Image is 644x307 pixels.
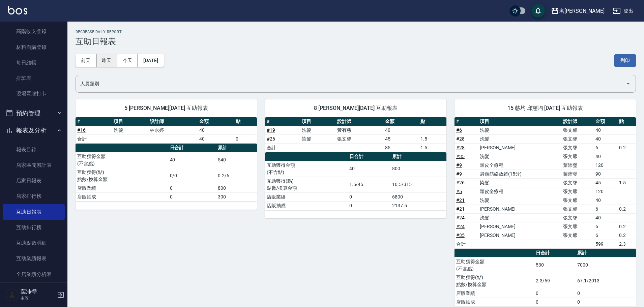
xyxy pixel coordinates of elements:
[3,55,65,70] a: 每日結帳
[534,257,576,273] td: 530
[198,117,234,126] th: 金額
[3,282,65,298] a: 設計師業績表
[531,4,545,18] button: save
[594,178,617,187] td: 45
[419,143,446,152] td: 1.5
[456,145,465,150] a: #28
[265,117,446,152] table: a dense table
[300,134,335,143] td: 染髮
[348,192,390,201] td: 0
[478,134,561,143] td: 洗髮
[594,213,617,222] td: 40
[265,161,348,177] td: 互助獲得金額 (不含點)
[148,126,198,134] td: 林永婷
[383,143,418,152] td: 85
[77,127,86,133] a: #16
[561,231,594,240] td: 張文馨
[594,222,617,231] td: 6
[117,54,138,67] button: 今天
[594,143,617,152] td: 6
[21,288,55,295] h5: 葉沛瑩
[168,184,216,192] td: 0
[456,206,465,212] a: #21
[456,154,465,159] a: #35
[348,177,390,192] td: 1.5/45
[267,127,275,133] a: #19
[576,273,636,289] td: 67.1/2013
[198,126,234,134] td: 40
[594,196,617,205] td: 40
[348,152,390,161] th: 日合計
[138,54,164,67] button: [DATE]
[3,24,65,39] a: 高階收支登錄
[561,152,594,161] td: 張文馨
[455,117,478,126] th: #
[267,136,275,142] a: #26
[478,152,561,161] td: 洗髮
[456,197,465,203] a: #21
[76,37,636,46] h3: 互助日報表
[455,289,534,298] td: 店販業績
[455,273,534,289] td: 互助獲得(點) 點數/換算金額
[617,143,636,152] td: 0.2
[390,192,446,201] td: 6800
[561,134,594,143] td: 張文馨
[456,180,465,185] a: #26
[478,196,561,205] td: 洗髮
[216,184,257,192] td: 800
[534,298,576,306] td: 0
[623,78,634,89] button: Open
[561,161,594,170] td: 葉沛瑩
[594,240,617,248] td: 599
[216,152,257,168] td: 540
[617,205,636,213] td: 0.2
[3,267,65,282] a: 全店業績分析表
[534,249,576,257] th: 日合計
[561,170,594,178] td: 葉沛瑩
[548,4,607,18] button: 名[PERSON_NAME]
[617,178,636,187] td: 1.5
[112,126,148,134] td: 洗髮
[561,213,594,222] td: 張文馨
[576,289,636,298] td: 0
[419,134,446,143] td: 1.5
[265,177,348,192] td: 互助獲得(點) 點數/換算金額
[79,78,623,90] input: 人員名稱
[463,105,628,112] span: 15 慈均 邱慈均 [DATE] 互助報表
[456,127,462,133] a: #6
[561,222,594,231] td: 張文馨
[3,104,65,122] button: 預約管理
[21,295,55,301] p: 主管
[112,117,148,126] th: 項目
[456,136,465,142] a: #28
[614,54,636,67] button: 列印
[478,170,561,178] td: 肩頸筋絡放鬆(15分)
[594,170,617,178] td: 90
[96,54,117,67] button: 昨天
[3,70,65,86] a: 排班表
[76,117,112,126] th: #
[561,196,594,205] td: 張文馨
[561,143,594,152] td: 張文馨
[168,144,216,152] th: 日合計
[76,184,168,192] td: 店販業績
[455,240,478,248] td: 合計
[534,273,576,289] td: 2.3/69
[76,54,96,67] button: 前天
[76,144,257,202] table: a dense table
[478,161,561,170] td: 頭皮全療程
[594,205,617,213] td: 6
[76,168,168,184] td: 互助獲得(點) 點數/換算金額
[234,117,257,126] th: 點
[594,126,617,134] td: 40
[576,249,636,257] th: 累計
[390,152,446,161] th: 累計
[390,161,446,177] td: 800
[76,134,112,143] td: 合計
[168,192,216,201] td: 0
[168,152,216,168] td: 40
[300,126,335,134] td: 洗髮
[390,201,446,210] td: 2137.5
[594,152,617,161] td: 40
[617,117,636,126] th: 點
